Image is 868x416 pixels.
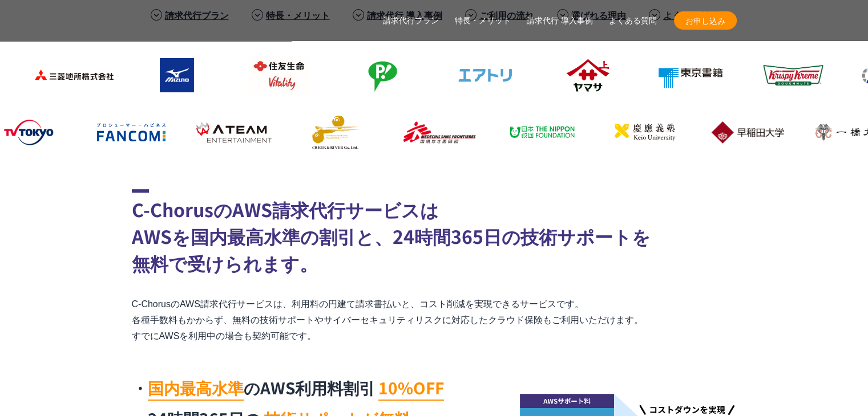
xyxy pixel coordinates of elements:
[132,189,737,276] h2: C-ChorusのAWS請求代行サービスは AWSを国内最高水準の割引と、24時間365日の技術サポートを 無料で受けられます。
[455,15,511,27] a: 特長・メリット
[495,109,587,155] img: 日本財団
[438,52,530,98] img: エアトリ
[644,52,735,98] img: 東京書籍
[609,15,657,27] a: よくある質問
[674,11,737,30] a: お申し込み
[527,15,593,27] a: 請求代行 導入事例
[132,296,737,344] p: C-ChorusのAWS請求代行サービスは、利用料の円建て請求書払いと、コスト削減を実現できるサービスです。 各種手数料もかからず、無料の技術サポートやサイバーセキュリティリスクに対応したクラウ...
[233,52,324,98] img: 住友生命保険相互
[165,8,229,22] a: 請求代行プラン
[383,15,439,27] a: 請求代行プラン
[598,109,689,155] img: 慶應義塾
[571,8,626,22] a: 選ばれる理由
[701,109,792,155] img: 早稲田大学
[336,52,427,98] img: フジモトHD
[148,376,244,401] mark: 国内最高水準
[663,8,718,22] a: よくある質問
[187,109,278,155] img: エイチーム
[746,52,838,98] img: クリスピー・クリーム・ドーナツ
[27,52,119,98] img: 三菱地所
[479,8,534,22] a: ご利用の流れ
[84,109,176,155] img: ファンコミュニケーションズ
[393,109,484,155] img: 国境なき医師団
[266,8,330,22] a: 特長・メリット
[674,15,737,27] span: お申し込み
[378,376,444,401] mark: 10%OFF
[132,376,491,399] li: のAWS利用料割引
[367,8,442,22] a: 請求代行 導入事例
[130,52,221,98] img: ミズノ
[541,52,632,98] img: ヤマサ醤油
[290,109,381,155] img: クリーク・アンド・リバー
